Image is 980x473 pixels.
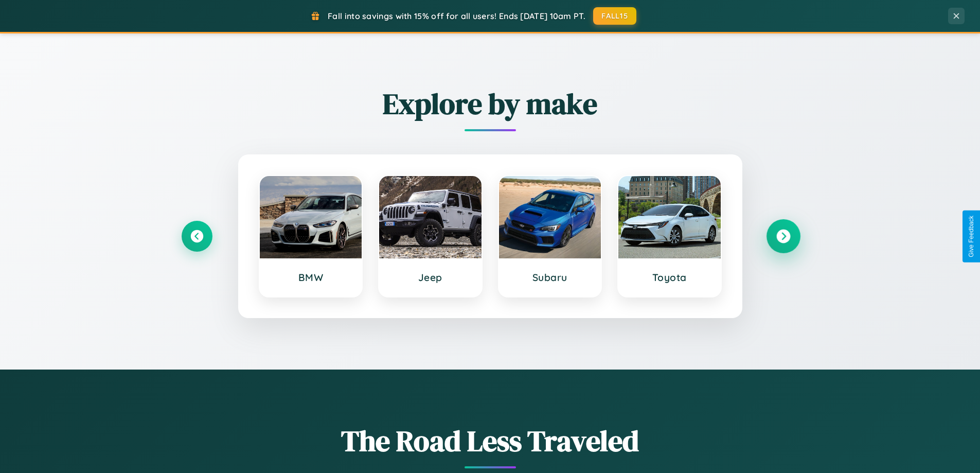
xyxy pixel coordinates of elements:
[182,84,799,124] h2: Explore by make
[389,271,471,284] h3: Jeep
[182,421,799,461] h1: The Road Less Traveled
[629,271,710,284] h3: Toyota
[593,7,636,25] button: FALL15
[509,271,591,284] h3: Subaru
[328,11,585,21] span: Fall into savings with 15% off for all users! Ends [DATE] 10am PT.
[968,216,975,257] div: Give Feedback
[270,271,352,284] h3: BMW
